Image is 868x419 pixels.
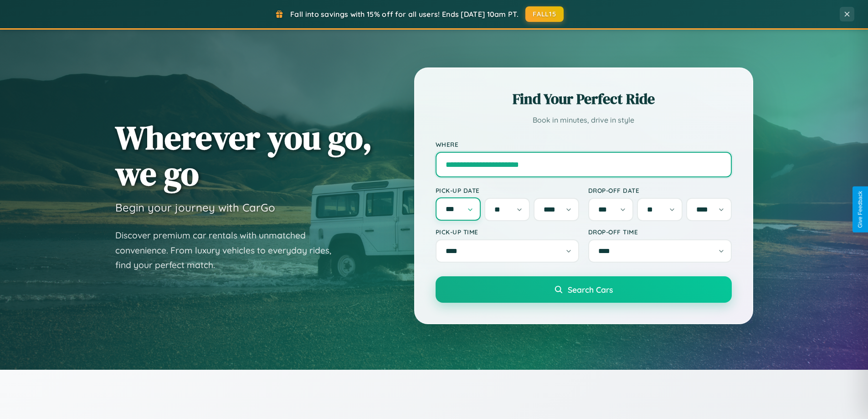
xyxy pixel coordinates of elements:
[588,228,732,236] label: Drop-off Time
[436,114,732,127] p: Book in minutes, drive in style
[436,89,732,109] h2: Find Your Perfect Ride
[436,228,579,236] label: Pick-up Time
[115,228,343,273] p: Discover premium car rentals with unmatched convenience. From luxury vehicles to everyday rides, ...
[436,186,579,194] label: Pick-up Date
[857,191,863,228] div: Give Feedback
[115,119,372,191] h1: Wherever you go, we go
[568,285,613,295] span: Search Cars
[436,140,732,148] label: Where
[436,276,732,303] button: Search Cars
[290,10,519,19] span: Fall into savings with 15% off for all users! Ends [DATE] 10am PT.
[588,186,732,194] label: Drop-off Date
[115,201,275,214] h3: Begin your journey with CarGo
[525,6,564,22] button: FALL15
